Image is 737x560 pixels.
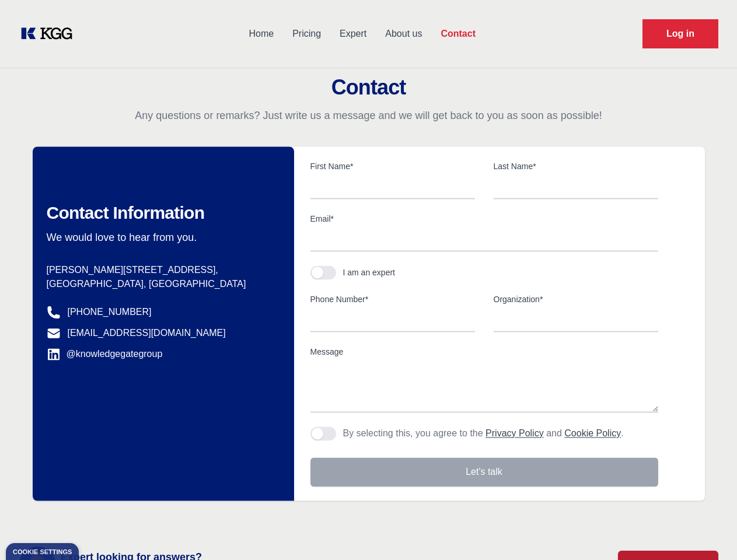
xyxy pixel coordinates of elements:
p: We would love to hear from you. [47,230,275,244]
iframe: Chat Widget [679,504,737,560]
div: I am an expert [343,267,396,278]
p: By selecting this, you agree to the and . [343,426,624,440]
a: KOL Knowledge Platform: Talk to Key External Experts (KEE) [19,24,82,43]
a: [PHONE_NUMBER] [68,305,152,319]
a: Expert [330,19,376,49]
p: Any questions or remarks? Just write us a message and we will get back to you as soon as possible! [14,108,723,123]
label: Message [310,346,658,358]
h2: Contact [14,76,723,99]
label: First Name* [310,160,475,172]
label: Organization* [494,293,658,305]
button: Let's talk [310,457,658,487]
a: Request Demo [642,19,718,48]
a: Privacy Policy [485,428,544,438]
a: [EMAIL_ADDRESS][DOMAIN_NAME] [68,326,226,340]
a: Cookie Policy [564,428,621,438]
a: About us [376,19,431,49]
a: Contact [431,19,485,49]
div: Cookie settings [13,549,72,555]
a: @knowledgegategroup [47,347,163,361]
a: Home [239,19,283,49]
p: [GEOGRAPHIC_DATA], [GEOGRAPHIC_DATA] [47,277,275,291]
label: Email* [310,213,658,225]
label: Last Name* [494,160,658,172]
h2: Contact Information [47,202,275,223]
label: Phone Number* [310,293,475,305]
a: Pricing [283,19,330,49]
p: [PERSON_NAME][STREET_ADDRESS], [47,263,275,277]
